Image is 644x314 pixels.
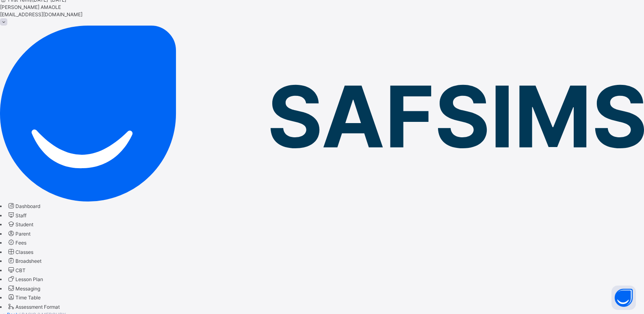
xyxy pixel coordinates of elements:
[7,221,33,227] a: Student
[7,276,43,282] a: Lesson Plan
[7,212,26,219] a: Staff
[7,249,33,255] a: Classes
[15,286,40,292] span: Messaging
[7,258,41,264] a: Broadsheet
[15,276,43,282] span: Lesson Plan
[7,203,40,209] a: Dashboard
[15,258,41,264] span: Broadsheet
[7,231,30,237] a: Parent
[15,295,41,301] span: Time Table
[15,221,33,227] span: Student
[15,267,26,273] span: CBT
[7,295,41,301] a: Time Table
[15,231,30,237] span: Parent
[7,286,40,292] a: Messaging
[15,304,60,310] span: Assessment Format
[611,286,636,310] button: Open asap
[7,267,26,273] a: CBT
[15,203,40,209] span: Dashboard
[7,304,60,310] a: Assessment Format
[15,249,33,255] span: Classes
[15,240,26,246] span: Fees
[15,212,26,219] span: Staff
[7,240,26,246] a: Fees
